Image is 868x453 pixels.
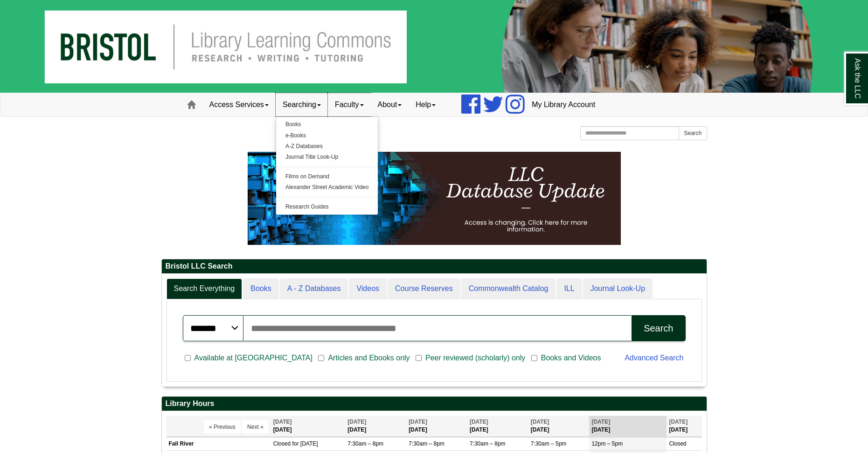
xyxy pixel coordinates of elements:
[276,171,378,182] a: Films on Demand
[324,352,413,364] span: Articles and Ebooks only
[591,440,623,447] span: 12pm – 5pm
[167,278,243,299] a: Search Everything
[276,93,328,116] a: Searching
[185,354,191,362] input: Available at [GEOGRAPHIC_DATA]
[583,278,653,299] a: Journal Look-Up
[406,416,467,437] th: [DATE]
[276,119,378,130] a: Books
[276,182,378,193] a: Alexander Street Academic Video
[248,152,621,245] img: HTML tutorial
[556,278,582,299] a: ILL
[531,440,567,447] span: 7:30am – 5pm
[167,438,271,451] td: Fall River
[416,354,422,362] input: Peer reviewed (scholarly) only
[409,93,443,116] a: Help
[531,354,537,362] input: Books and Videos
[328,93,371,116] a: Faculty
[470,440,506,447] span: 7:30am – 8pm
[273,440,291,447] span: Closed
[537,352,605,364] span: Books and Videos
[591,419,610,425] span: [DATE]
[347,440,383,447] span: 7:30am – 8pm
[271,416,346,437] th: [DATE]
[318,354,324,362] input: Articles and Ebooks only
[632,315,685,341] button: Search
[679,126,707,140] button: Search
[276,202,378,212] a: Research Guides
[470,419,488,425] span: [DATE]
[162,397,707,411] h2: Library Hours
[625,354,683,362] a: Advanced Search
[669,440,686,447] span: Closed
[525,93,602,116] a: My Library Account
[644,323,673,334] div: Search
[388,278,460,299] a: Course Reserves
[202,93,276,116] a: Access Services
[667,416,701,437] th: [DATE]
[292,440,318,447] span: for [DATE]
[276,130,378,141] a: e-Books
[409,419,427,425] span: [DATE]
[273,419,292,425] span: [DATE]
[347,419,366,425] span: [DATE]
[204,420,241,434] button: « Previous
[409,440,444,447] span: 7:30am – 8pm
[243,278,278,299] a: Books
[467,416,528,437] th: [DATE]
[589,416,667,437] th: [DATE]
[345,416,406,437] th: [DATE]
[276,141,378,152] a: A-Z Databases
[162,259,707,274] h2: Bristol LLC Search
[528,416,590,437] th: [DATE]
[242,420,269,434] button: Next »
[349,278,387,299] a: Videos
[531,419,549,425] span: [DATE]
[276,152,378,162] a: Journal Title Look-Up
[461,278,556,299] a: Commonwealth Catalog
[191,352,316,364] span: Available at [GEOGRAPHIC_DATA]
[422,352,529,364] span: Peer reviewed (scholarly) only
[280,278,348,299] a: A - Z Databases
[669,419,687,425] span: [DATE]
[371,93,409,116] a: About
